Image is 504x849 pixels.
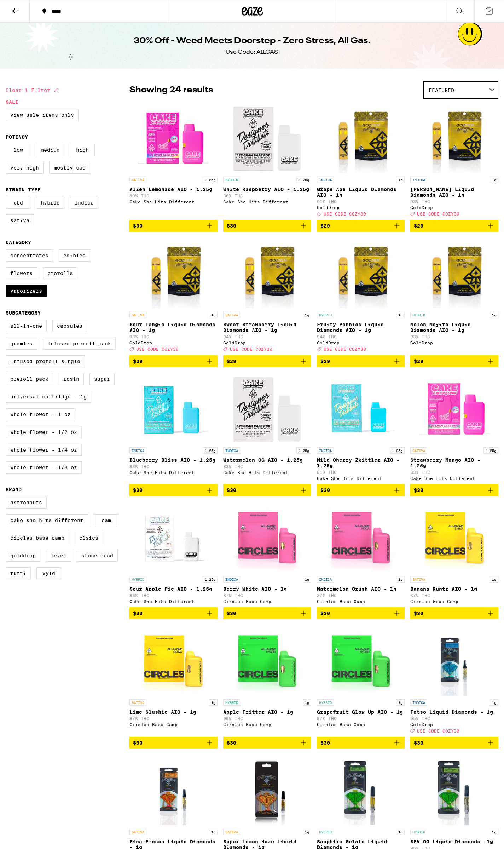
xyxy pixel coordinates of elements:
[426,625,483,696] img: GoldDrop - Fatso Liquid Diamonds - 1g
[59,249,90,262] label: Edibles
[317,599,405,604] div: Circles Base Camp
[223,593,311,598] p: 87% THC
[133,610,143,616] span: $30
[410,716,498,721] p: 95% THC
[232,502,302,573] img: Circles Base Camp - Berry White AIO - 1g
[6,373,53,385] label: Preroll Pack
[129,457,218,463] p: Blueberry Bliss AIO - 1.25g
[410,737,498,749] button: Add to bag
[129,737,218,749] button: Add to bag
[429,87,454,93] span: Featured
[414,610,423,616] span: $30
[396,576,405,583] p: 1g
[232,102,302,173] img: Cake She Hits Different - White Raspberry AIO - 1.25g
[223,464,311,469] p: 83% THC
[490,312,498,318] p: 1g
[414,487,423,493] span: $30
[129,102,218,220] a: Open page for Alien Lemonade AIO - 1.25g from Cake She Hits Different
[59,373,84,385] label: Rosin
[6,144,30,156] label: Low
[422,237,487,308] img: GoldDrop - Melon Mojito Liquid Diamonds AIO - 1g
[6,391,91,403] label: Universal Cartridge - 1g
[203,576,218,583] p: 1.25g
[414,358,423,364] span: $29
[203,447,218,454] p: 1.25g
[6,249,53,262] label: Concentrates
[6,109,79,121] label: View Sale Items Only
[223,322,311,333] p: Sweet Strawberry Liquid Diamonds AIO - 1g
[410,334,498,339] p: 93% THC
[396,699,405,706] p: 1g
[129,709,218,715] p: Lime Slushie AIO - 1g
[410,373,498,484] a: Open page for Strawberry Mango AIO - 1.25g from Cake She Hits Different
[483,447,498,454] p: 1.25g
[410,220,498,232] button: Add to bag
[75,532,103,544] label: CLSICS
[320,223,330,229] span: $29
[133,223,143,229] span: $30
[419,502,490,573] img: Circles Base Camp - Banana Runtz AIO - 1g
[317,722,405,727] div: Circles Base Camp
[6,99,18,105] legend: Sale
[43,267,77,279] label: Prerolls
[227,610,236,616] span: $30
[129,237,218,355] a: Open page for Sour Tangie Liquid Diamonds AIO - 1g from GoldDrop
[223,716,311,721] p: 90% THC
[223,829,240,835] p: SATIVA
[317,340,405,345] div: GoldDrop
[324,212,366,216] span: USE CODE COZY30
[133,358,143,364] span: $29
[133,740,143,746] span: $30
[223,607,311,619] button: Add to bag
[303,312,311,318] p: 1g
[320,740,330,746] span: $30
[129,470,218,475] div: Cake She Hits Different
[134,35,371,47] h1: 30% Off - Weed Meets Doorstep - Zero Stress, All Gas.
[129,200,218,204] div: Cake She Hits Different
[328,237,393,308] img: GoldDrop - Fruity Pebbles Liquid Diamonds AIO - 1g
[396,312,405,318] p: 1g
[396,177,405,183] p: 1g
[6,567,31,579] label: Tutti
[410,102,498,220] a: Open page for King Louis Liquid Diamonds AIO - 1g from GoldDrop
[36,567,61,579] label: WYLD
[223,699,240,706] p: HYBRID
[6,285,47,297] label: Vaporizers
[410,599,498,604] div: Circles Base Camp
[303,699,311,706] p: 1g
[6,187,41,193] legend: Strain Type
[223,709,311,715] p: Apple Fritter AIO - 1g
[129,194,218,198] p: 80% THC
[317,373,405,484] a: Open page for Wild Cherry Zkittlez AIO - 1.25g from Cake She Hits Different
[223,187,311,192] p: White Raspberry AIO - 1.25g
[327,755,394,825] img: GoldDrop - Sapphire Gelato Liquid Diamonds - 1g
[138,502,209,573] img: Cake She Hits Different - Sour Apple Pie AIO - 1.25g
[6,532,69,544] label: Circles Base Camp
[6,514,88,526] label: Cake She Hits Different
[129,599,218,604] div: Cake She Hits Different
[410,237,498,355] a: Open page for Melon Mojito Liquid Diamonds AIO - 1g from GoldDrop
[317,102,405,220] a: Open page for Grape Ape Liquid Diamonds AIO - 1g from GoldDrop
[317,502,405,607] a: Open page for Watermelon Crush AIO - 1g from Circles Base Camp
[317,625,405,737] a: Open page for Grapefruit Glow Up AIO - 1g from Circles Base Camp
[6,214,34,226] label: Sativa
[410,312,427,318] p: HYBRID
[490,699,498,706] p: 1g
[129,373,218,484] a: Open page for Blueberry Bliss AIO - 1.25g from Cake She Hits Different
[46,550,71,562] label: LEVEL
[296,447,311,454] p: 1.25g
[223,625,311,737] a: Open page for Apple Fritter AIO - 1g from Circles Base Camp
[6,310,41,316] legend: Subcategory
[129,607,218,619] button: Add to bag
[410,205,498,210] div: GoldDrop
[410,447,427,454] p: SATIVA
[6,355,85,367] label: Infused Preroll Single
[138,625,209,696] img: Circles Base Camp - Lime Slushie AIO - 1g
[317,699,334,706] p: HYBRID
[36,144,64,156] label: Medium
[223,355,311,367] button: Add to bag
[410,187,498,198] p: [PERSON_NAME] Liquid Diamonds AIO - 1g
[410,470,498,475] p: 83% THC
[410,709,498,715] p: Fatso Liquid Diamonds - 1g
[227,740,236,746] span: $30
